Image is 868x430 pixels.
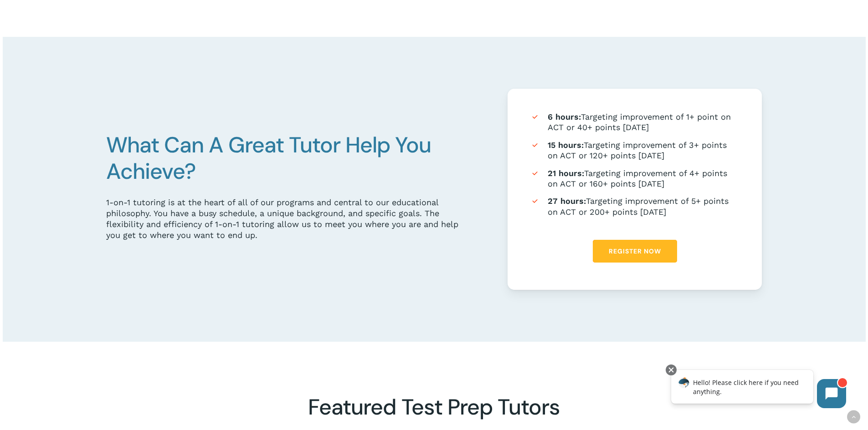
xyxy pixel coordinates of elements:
[530,168,740,189] li: Targeting improvement of 4+ points on ACT or 160+ points [DATE]
[106,131,431,186] span: What Can A Great Tutor Help You Achieve?
[609,247,661,256] span: Register Now
[106,197,466,241] div: 1-on-1 tutoring is at the heart of all of our programs and central to our educational philosophy....
[530,111,740,133] li: Targeting improvement of 1+ point on ACT or 40+ points [DATE]
[218,394,650,420] h2: Featured Test Prep Tutors
[548,168,584,178] strong: 21 hours:
[593,240,677,263] a: Register Now
[548,140,584,150] strong: 15 hours:
[548,112,581,121] strong: 6 hours:
[530,196,740,217] li: Targeting improvement of 5+ points on ACT or 200+ points [DATE]
[548,196,586,206] strong: 27 hours:
[530,140,740,161] li: Targeting improvement of 3+ points on ACT or 120+ points [DATE]
[662,363,855,417] iframe: Chatbot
